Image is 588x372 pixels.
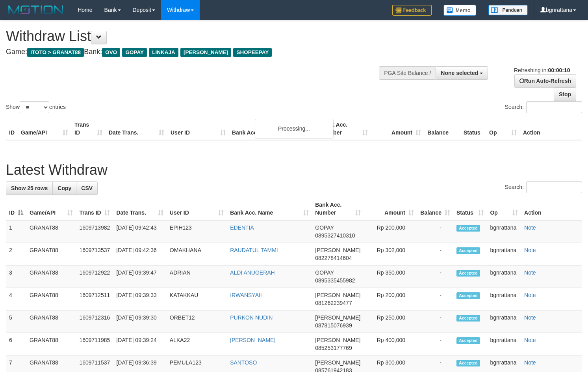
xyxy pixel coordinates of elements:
[113,310,166,333] td: [DATE] 09:39:30
[520,118,582,140] th: Action
[71,118,106,140] th: Trans ID
[456,225,480,232] span: Accepted
[6,101,66,113] label: Show entries
[58,185,71,191] span: Copy
[6,288,26,310] td: 4
[521,198,582,220] th: Action
[514,74,576,88] a: Run Auto-Refresh
[122,48,147,57] span: GOPAY
[6,181,53,195] a: Show 25 rows
[76,181,98,195] a: CSV
[315,345,352,351] span: Copy 085253177769 to clipboard
[6,333,26,355] td: 6
[113,288,166,310] td: [DATE] 09:39:33
[315,337,360,343] span: [PERSON_NAME]
[230,224,254,231] a: EDENTIA
[230,269,275,276] a: ALDI ANUGERAH
[167,243,227,265] td: OMAKHANA
[315,300,352,306] span: Copy 081262239477 to clipboard
[6,4,66,16] img: MOTION_logo.png
[6,118,18,140] th: ID
[526,181,582,193] input: Search:
[315,314,360,321] span: [PERSON_NAME]
[315,269,334,276] span: GOPAY
[11,185,48,191] span: Show 25 rows
[113,243,166,265] td: [DATE] 09:42:36
[229,118,318,140] th: Bank Acc. Name
[27,48,84,57] span: ITOTO > GRANAT88
[315,255,352,261] span: Copy 082278414604 to clipboard
[227,198,312,220] th: Bank Acc. Name: activate to sort column ascending
[364,243,417,265] td: Rp 302,000
[456,360,480,366] span: Accepted
[76,198,113,220] th: Trans ID: activate to sort column ascending
[167,198,227,220] th: User ID: activate to sort column ascending
[436,66,488,80] button: None selected
[167,310,227,333] td: ORBET12
[554,88,576,101] a: Stop
[486,118,520,140] th: Op
[364,333,417,355] td: Rp 400,000
[524,247,536,253] a: Note
[106,118,167,140] th: Date Trans.
[318,118,371,140] th: Bank Acc. Number
[443,5,477,16] img: Button%20Memo.svg
[76,310,113,333] td: 1609712316
[424,118,460,140] th: Balance
[167,333,227,355] td: ALKA22
[6,162,582,178] h1: Latest Withdraw
[417,265,453,288] td: -
[26,288,76,310] td: GRANAT88
[6,243,26,265] td: 2
[524,224,536,231] a: Note
[487,198,521,220] th: Op: activate to sort column ascending
[6,48,384,56] h4: Game: Bank:
[441,70,478,76] span: None selected
[26,220,76,243] td: GRANAT88
[230,359,257,366] a: SANTOSO
[392,5,432,16] img: Feedback.jpg
[456,315,480,322] span: Accepted
[315,322,352,329] span: Copy 087815076939 to clipboard
[364,265,417,288] td: Rp 350,000
[524,337,536,343] a: Note
[6,28,384,44] h1: Withdraw List
[417,198,453,220] th: Balance: activate to sort column ascending
[364,310,417,333] td: Rp 250,000
[6,265,26,288] td: 3
[488,5,528,15] img: panduan.png
[149,48,178,57] span: LINKAJA
[18,118,71,140] th: Game/API
[167,265,227,288] td: ADRIAN
[315,224,334,231] span: GOPAY
[456,270,480,277] span: Accepted
[364,198,417,220] th: Amount: activate to sort column ascending
[456,247,480,254] span: Accepted
[315,359,360,366] span: [PERSON_NAME]
[456,292,480,299] span: Accepted
[460,118,486,140] th: Status
[26,265,76,288] td: GRANAT88
[26,243,76,265] td: GRANAT88
[417,220,453,243] td: -
[6,198,26,220] th: ID: activate to sort column descending
[230,247,278,253] a: RAUDATUL TAMMI
[524,269,536,276] a: Note
[417,243,453,265] td: -
[230,337,275,343] a: [PERSON_NAME]
[312,198,364,220] th: Bank Acc. Number: activate to sort column ascending
[26,310,76,333] td: GRANAT88
[417,310,453,333] td: -
[456,337,480,344] span: Accepted
[52,181,76,195] a: Copy
[167,118,229,140] th: User ID
[81,185,93,191] span: CSV
[113,220,166,243] td: [DATE] 09:42:43
[113,198,166,220] th: Date Trans.: activate to sort column ascending
[524,359,536,366] a: Note
[230,292,263,298] a: IRWANSYAH
[26,198,76,220] th: Game/API: activate to sort column ascending
[76,265,113,288] td: 1609712922
[417,333,453,355] td: -
[102,48,120,57] span: OVO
